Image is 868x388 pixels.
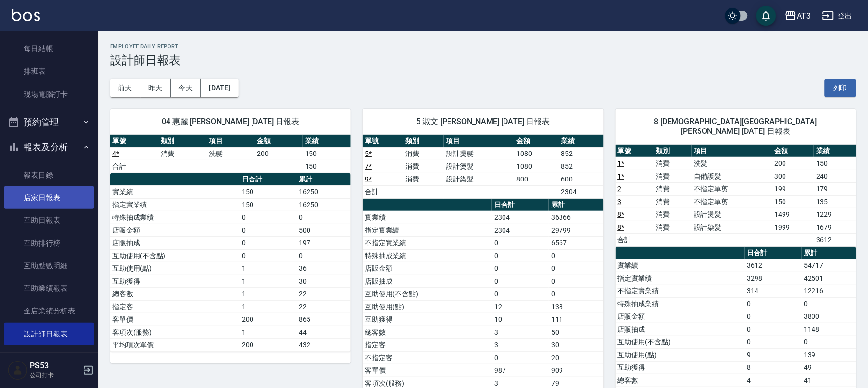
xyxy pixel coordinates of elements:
td: 0 [745,323,802,336]
td: 1148 [802,323,856,336]
a: 3 [618,198,622,206]
td: 0 [239,236,296,249]
td: 不指定客 [363,351,492,364]
a: 報表目錄 [4,164,94,186]
th: 業績 [303,135,351,148]
td: 150 [303,160,351,173]
td: 互助獲得 [363,313,492,326]
td: 0 [296,211,351,224]
td: 987 [492,364,549,377]
td: 1 [239,300,296,313]
th: 業績 [559,135,604,148]
td: 實業績 [110,185,239,198]
td: 總客數 [363,326,492,338]
button: 今天 [171,79,201,97]
td: 店販抽成 [363,275,492,287]
img: Person [8,361,28,380]
td: 150 [239,185,296,198]
td: 0 [239,224,296,236]
th: 金額 [254,135,303,148]
td: 消費 [653,182,692,195]
span: 5 淑文 [PERSON_NAME] [DATE] 日報表 [374,117,591,127]
td: 消費 [653,221,692,233]
td: 2304 [492,224,549,236]
td: 消費 [653,170,692,182]
td: 1 [239,262,296,275]
button: AT3 [781,6,814,26]
td: 實業績 [616,259,745,272]
td: 店販金額 [363,262,492,275]
table: a dense table [110,135,351,173]
td: 總客數 [616,374,745,387]
button: 前天 [110,79,140,97]
button: 列印 [825,79,856,97]
td: 20 [549,351,603,364]
td: 自備護髮 [692,170,772,182]
td: 22 [296,300,351,313]
a: 互助業績報表 [4,277,94,300]
th: 日合計 [492,199,549,211]
th: 單號 [363,135,403,148]
td: 22 [296,287,351,300]
td: 設計染髮 [692,221,772,233]
td: 12 [492,300,549,313]
td: 30 [296,275,351,287]
td: 指定客 [363,338,492,351]
button: 昨天 [140,79,171,97]
td: 16250 [296,185,351,198]
td: 0 [296,249,351,262]
table: a dense table [616,145,856,247]
td: 互助獲得 [616,361,745,374]
td: 200 [254,147,303,160]
td: 9 [745,348,802,361]
td: 1999 [772,221,814,233]
td: 0 [239,249,296,262]
td: 特殊抽成業績 [616,297,745,310]
td: 0 [802,336,856,348]
td: 互助使用(點) [363,300,492,313]
td: 54717 [802,259,856,272]
td: 0 [492,287,549,300]
td: 0 [492,351,549,364]
td: 200 [772,157,814,170]
td: 3 [492,326,549,338]
td: 設計燙髮 [692,208,772,221]
td: 消費 [653,195,692,208]
th: 金額 [514,135,559,148]
td: 互助使用(點) [616,348,745,361]
a: 全店業績分析表 [4,300,94,322]
td: 42501 [802,272,856,285]
a: 設計師日報表 [4,323,94,345]
td: 150 [239,198,296,211]
td: 179 [814,182,856,195]
th: 類別 [403,135,444,148]
td: 0 [802,297,856,310]
h5: PS53 [30,361,80,371]
a: 每日結帳 [4,37,94,60]
td: 300 [772,170,814,182]
div: AT3 [797,10,811,22]
td: 600 [559,173,604,185]
td: 不指定實業績 [363,236,492,249]
button: 報表及分析 [4,134,94,160]
td: 12216 [802,285,856,297]
td: 800 [514,173,559,185]
td: 29799 [549,224,603,236]
td: 消費 [403,173,444,185]
td: 852 [559,160,604,173]
td: 店販抽成 [616,323,745,336]
a: 互助日報表 [4,209,94,232]
td: 432 [296,338,351,351]
td: 1080 [514,160,559,173]
td: 合計 [616,233,654,246]
td: 1 [239,287,296,300]
td: 1 [239,326,296,338]
img: Logo [12,9,40,21]
td: 實業績 [363,211,492,224]
th: 項目 [206,135,254,148]
th: 累計 [549,199,603,211]
td: 111 [549,313,603,326]
td: 消費 [403,147,444,160]
td: 店販抽成 [110,236,239,249]
td: 設計染髮 [444,173,514,185]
